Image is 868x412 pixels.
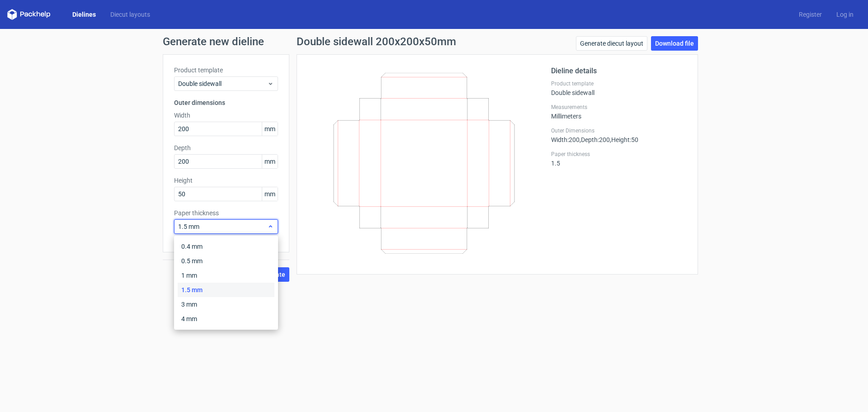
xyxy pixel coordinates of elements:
[551,80,687,87] label: Product template
[580,136,610,143] span: , Depth : 200
[178,283,274,297] div: 1.5 mm
[174,98,278,107] h3: Outer dimensions
[551,104,687,120] div: Millimeters
[551,151,687,158] label: Paper thickness
[178,79,267,88] span: Double sidewall
[178,297,274,312] div: 3 mm
[178,222,267,231] span: 1.5 mm
[65,10,103,19] a: Dielines
[262,155,278,168] span: mm
[651,36,698,51] a: Download file
[174,176,278,185] label: Height
[551,80,687,96] div: Double sidewall
[103,10,157,19] a: Diecut layouts
[174,111,278,120] label: Width
[551,127,687,134] label: Outer Dimensions
[576,36,647,51] a: Generate diecut layout
[551,66,687,76] h2: Dieline details
[178,239,274,254] div: 0.4 mm
[551,151,687,167] div: 1.5
[178,254,274,268] div: 0.5 mm
[610,136,638,143] span: , Height : 50
[262,187,278,201] span: mm
[792,10,829,19] a: Register
[262,122,278,136] span: mm
[551,104,687,111] label: Measurements
[178,268,274,283] div: 1 mm
[551,136,580,143] span: Width : 200
[297,36,456,47] h1: Double sidewall 200x200x50mm
[829,10,861,19] a: Log in
[174,143,278,152] label: Depth
[178,312,274,326] div: 4 mm
[174,66,278,75] label: Product template
[163,36,705,47] h1: Generate new dieline
[174,208,278,218] label: Paper thickness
